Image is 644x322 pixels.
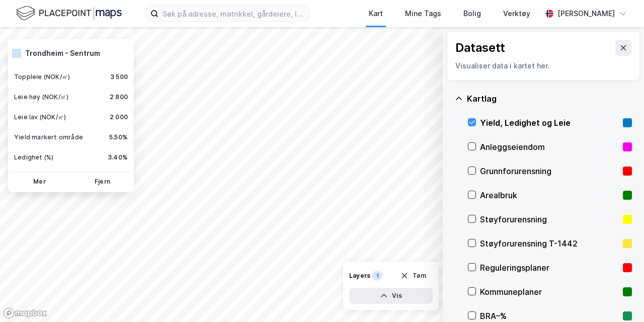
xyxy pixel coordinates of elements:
[480,286,619,298] div: Kommuneplaner
[480,141,619,153] div: Anleggseiendom
[503,8,530,20] div: Verktøy
[14,133,83,141] div: Yield markert område
[3,307,47,319] a: Mapbox homepage
[480,165,619,177] div: Grunnforurensning
[158,6,309,21] input: Søk på adresse, matrikkel, gårdeiere, leietakere eller personer
[480,237,619,250] div: Støyforurensning T-1442
[110,93,128,101] div: 2 800
[463,8,481,20] div: Bolig
[14,93,68,101] div: Leie høy (NOK/㎡)
[455,40,505,56] div: Datasett
[405,8,441,20] div: Mine Tags
[349,272,370,280] div: Layers
[369,8,383,20] div: Kart
[14,153,53,162] div: Ledighet (%)
[372,271,382,281] div: 1
[109,133,128,141] div: 5.50%
[480,189,619,201] div: Arealbruk
[73,174,132,190] button: Fjern
[594,274,644,322] iframe: Chat Widget
[480,213,619,225] div: Støyforurensning
[110,73,128,81] div: 3 500
[14,73,70,81] div: Toppleie (NOK/㎡)
[16,5,122,22] img: logo.f888ab2527a4732fd821a326f86c7f29.svg
[455,60,631,72] div: Visualiser data i kartet her.
[25,47,100,59] div: Trondheim - Sentrum
[467,93,632,105] div: Kartlag
[110,113,128,121] div: 2 000
[557,8,615,20] div: [PERSON_NAME]
[480,310,619,322] div: BRA–%
[14,113,66,121] div: Leie lav (NOK/㎡)
[480,117,619,129] div: Yield, Ledighet og Leie
[108,153,128,162] div: 3.40%
[349,288,433,304] button: Vis
[594,274,644,322] div: Kontrollprogram for chat
[480,262,619,274] div: Reguleringsplaner
[394,268,433,284] button: Tøm
[10,174,69,190] button: Mer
